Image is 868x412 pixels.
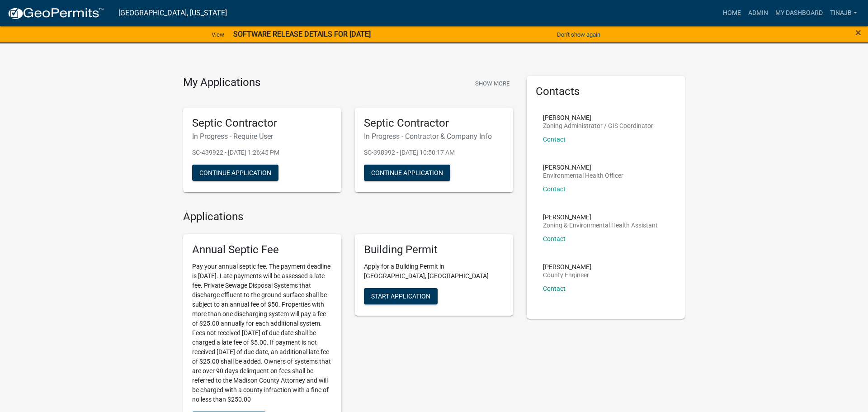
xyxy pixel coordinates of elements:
[543,136,566,143] a: Contact
[192,243,332,256] h5: Annual Septic Fee
[208,27,228,42] a: View
[364,288,438,304] button: Start Application
[553,27,604,42] button: Don't show again
[192,132,332,141] h6: In Progress - Require User
[118,5,227,21] a: [GEOGRAPHIC_DATA], [US_STATE]
[826,5,861,22] a: Tinajb
[543,185,566,193] a: Contact
[183,210,513,223] h4: Applications
[543,285,566,292] a: Contact
[543,172,623,179] p: Environmental Health Officer
[543,164,623,170] p: [PERSON_NAME]
[543,264,591,270] p: [PERSON_NAME]
[855,26,861,39] span: ×
[543,214,658,220] p: [PERSON_NAME]
[543,272,591,278] p: County Engineer
[192,262,332,404] p: Pay your annual septic fee. The payment deadline is [DATE]. Late payments will be assessed a late...
[364,148,504,157] p: SC-398992 - [DATE] 10:50:17 AM
[371,293,430,300] span: Start Application
[364,165,450,181] button: Continue Application
[364,243,504,256] h5: Building Permit
[192,165,278,181] button: Continue Application
[183,76,260,90] h4: My Applications
[543,222,658,228] p: Zoning & Environmental Health Assistant
[543,235,566,242] a: Contact
[772,5,826,22] a: My Dashboard
[233,30,371,38] strong: SOFTWARE RELEASE DETAILS FOR [DATE]
[543,123,653,129] p: Zoning Administrator / GIS Coordinator
[719,5,745,22] a: Home
[472,76,513,91] button: Show More
[364,132,504,141] h6: In Progress - Contractor & Company Info
[192,148,332,157] p: SC-439922 - [DATE] 1:26:45 PM
[855,27,861,38] button: Close
[745,5,772,22] a: Admin
[536,85,676,98] h5: Contacts
[543,114,653,121] p: [PERSON_NAME]
[364,262,504,281] p: Apply for a Building Permit in [GEOGRAPHIC_DATA], [GEOGRAPHIC_DATA]
[192,117,332,130] h5: Septic Contractor
[364,117,504,130] h5: Septic Contractor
